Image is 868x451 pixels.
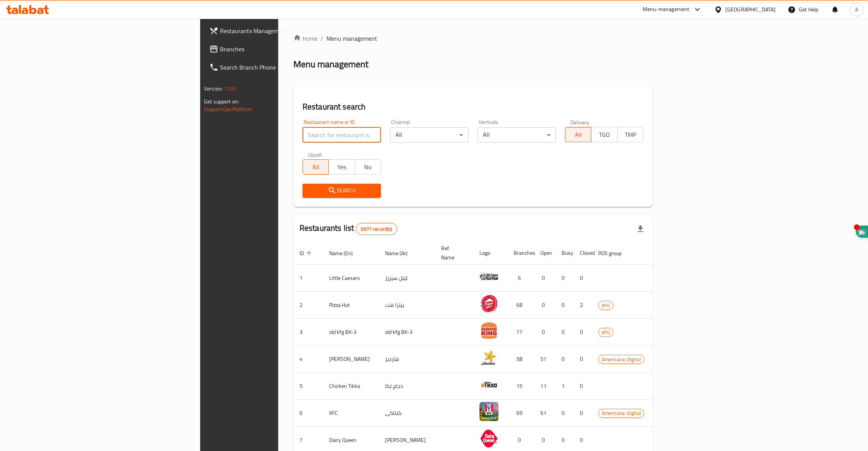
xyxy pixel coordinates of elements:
span: Ref. Name [441,244,464,262]
button: TGO [591,127,617,142]
td: 0 [556,319,574,346]
td: 1 [556,373,574,400]
img: Little Caesars [479,267,499,286]
span: Branches [220,44,339,54]
span: Yes [332,162,352,173]
span: KFG [599,301,613,310]
span: All [569,129,588,140]
img: KFC [479,402,499,421]
span: POS group [598,249,631,258]
td: 2 [574,292,592,319]
h2: Restaurant search [303,101,643,113]
td: ليتل سيزرز [379,265,435,292]
img: Chicken Tikka [479,375,499,394]
img: Hardee's [479,348,499,367]
span: Americana-Digital [599,355,644,364]
span: Restaurants Management [220,26,339,35]
td: [PERSON_NAME] [323,346,379,373]
td: 0 [556,292,574,319]
td: هارديز [379,346,435,373]
label: Upsell [308,152,322,157]
td: 51 [534,346,556,373]
span: Menu management [326,34,377,43]
td: بيتزا هت [379,292,435,319]
td: 69 [508,400,534,427]
td: KFC [323,400,379,427]
span: All [306,162,326,173]
button: All [303,159,329,175]
button: TMP [617,127,643,142]
span: Version: [204,84,223,94]
td: 15 [508,373,534,400]
input: Search for restaurant name or ID.. [303,127,381,143]
th: Closed [574,241,592,265]
div: Menu-management [643,5,690,14]
h2: Menu management [293,58,368,70]
span: 1.0.0 [224,84,236,94]
span: TGO [594,129,614,140]
span: No [358,162,378,173]
div: Total records count [356,223,397,235]
img: old kfg BK-3 [479,321,499,340]
td: 0 [556,346,574,373]
td: 6 [508,265,534,292]
td: Little Caesars [323,265,379,292]
td: كنتاكى [379,400,435,427]
th: Branches [508,241,534,265]
span: Get support on: [204,97,239,106]
span: 9971 record(s) [356,225,397,233]
a: Support.OpsPlatform [204,104,252,114]
label: Delivery [570,119,589,125]
td: 58 [508,346,534,373]
h2: Restaurants list [299,222,397,235]
td: old kfg BK-3 [379,319,435,346]
span: Name (En) [329,249,363,258]
td: 0 [534,265,556,292]
td: 68 [508,292,534,319]
nav: breadcrumb [293,34,653,43]
td: 0 [574,265,592,292]
td: 0 [574,346,592,373]
button: Search [303,184,381,198]
td: 11 [534,373,556,400]
a: Restaurants Management [203,22,345,40]
th: Logo [473,241,508,265]
td: 0 [574,400,592,427]
th: Open [534,241,556,265]
button: All [565,127,591,142]
td: Chicken Tikka [323,373,379,400]
a: Branches [203,40,345,58]
span: TMP [621,129,640,140]
div: All [478,127,556,143]
th: Busy [556,241,574,265]
div: [GEOGRAPHIC_DATA] [725,5,776,14]
span: Search [309,186,375,195]
td: 77 [508,319,534,346]
td: 0 [556,265,574,292]
a: Search Branch Phone [203,58,345,76]
button: Yes [328,159,355,175]
span: ID [299,249,314,258]
span: KFG [599,328,613,337]
td: 0 [534,319,556,346]
td: 61 [534,400,556,427]
img: Dairy Queen [479,429,499,448]
div: All [390,127,468,143]
td: دجاج تكا [379,373,435,400]
span: Name (Ar) [385,249,417,258]
td: Pizza Hut [323,292,379,319]
span: Americana-Digital [599,409,644,418]
span: Search Branch Phone [220,63,339,72]
img: Pizza Hut [479,294,499,313]
span: A [855,5,858,14]
td: 0 [574,373,592,400]
td: 0 [556,400,574,427]
div: Export file [631,220,650,238]
td: old kfg BK-3 [323,319,379,346]
td: 0 [534,292,556,319]
button: No [355,159,381,175]
td: 0 [574,319,592,346]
